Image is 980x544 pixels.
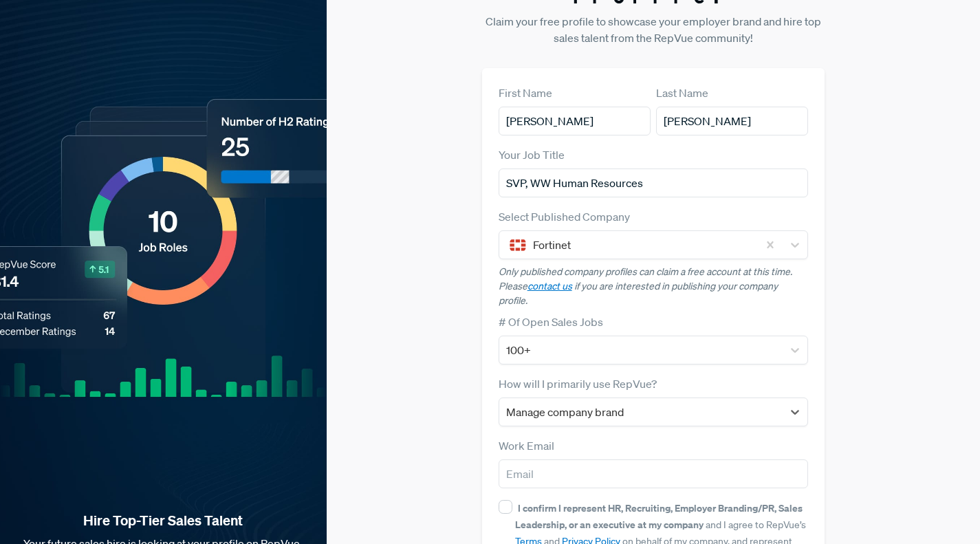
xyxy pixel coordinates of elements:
strong: I confirm I represent HR, Recruiting, Employer Branding/PR, Sales Leadership, or an executive at ... [515,501,803,531]
label: # Of Open Sales Jobs [499,314,603,330]
a: contact us [527,280,572,292]
input: Last Name [656,107,808,135]
input: Email [499,459,809,488]
label: Select Published Company [499,208,630,225]
strong: Hire Top-Tier Sales Talent [22,512,305,530]
label: First Name [499,85,552,101]
input: First Name [499,107,651,135]
p: Claim your free profile to showcase your employer brand and hire top sales talent from the RepVue... [482,13,825,46]
label: Your Job Title [499,146,565,163]
label: Work Email [499,437,554,454]
input: Title [499,168,809,197]
img: Fortinet [510,237,526,253]
label: Last Name [656,85,708,101]
p: Only published company profiles can claim a free account at this time. Please if you are interest... [499,265,809,308]
label: How will I primarily use RepVue? [499,376,657,392]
